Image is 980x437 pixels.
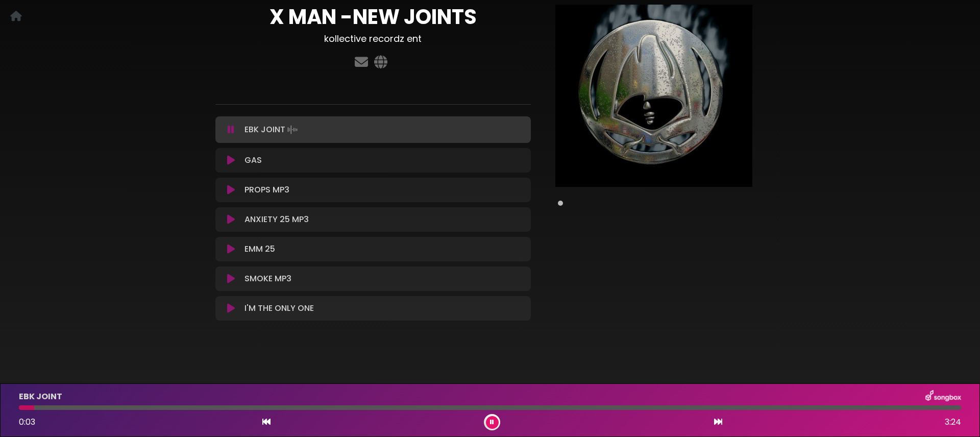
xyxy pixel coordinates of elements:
[244,302,314,314] p: I'M THE ONLY ONE
[555,5,752,187] img: Main Media
[215,5,531,29] h1: X MAN -NEW JOINTS
[244,184,289,196] p: PROPS MP3
[285,123,300,137] img: waveform4.gif
[244,123,300,137] p: EBK JOINT
[244,213,309,226] p: ANXIETY 25 MP3
[244,154,262,166] p: GAS
[244,273,291,285] p: SMOKE MP3
[244,243,275,255] p: EMM 25
[215,33,531,44] h3: kollective recordz ent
